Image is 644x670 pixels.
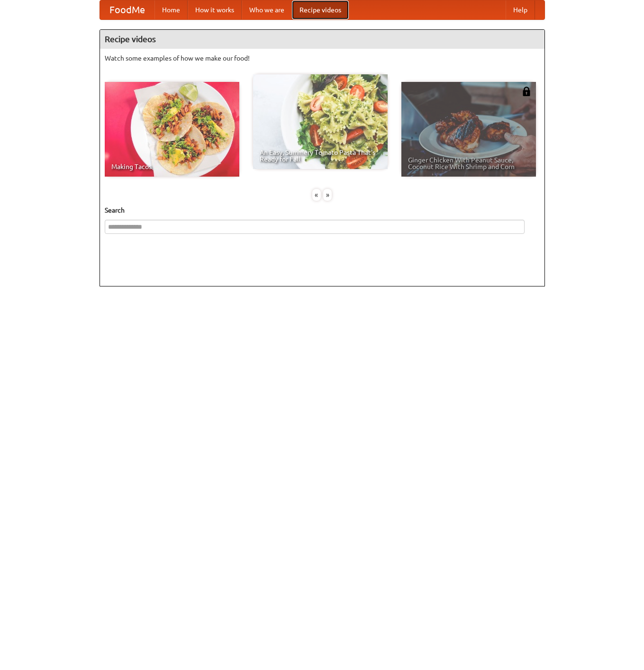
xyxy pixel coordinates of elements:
a: An Easy, Summery Tomato Pasta That's Ready for Fall [253,74,388,169]
h5: Search [105,205,540,215]
p: Watch some examples of how we make our food! [105,54,540,63]
a: Recipe videos [292,0,349,19]
a: Making Tacos [105,82,239,177]
a: Who we are [242,0,292,19]
a: FoodMe [100,0,154,19]
a: Home [154,0,188,19]
a: How it works [188,0,242,19]
span: Making Tacos [111,163,233,170]
div: » [323,189,332,201]
h4: Recipe videos [100,30,544,49]
span: An Easy, Summery Tomato Pasta That's Ready for Fall [260,149,381,162]
a: Help [506,0,535,19]
div: « [312,189,321,201]
img: 483408.png [522,87,531,96]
